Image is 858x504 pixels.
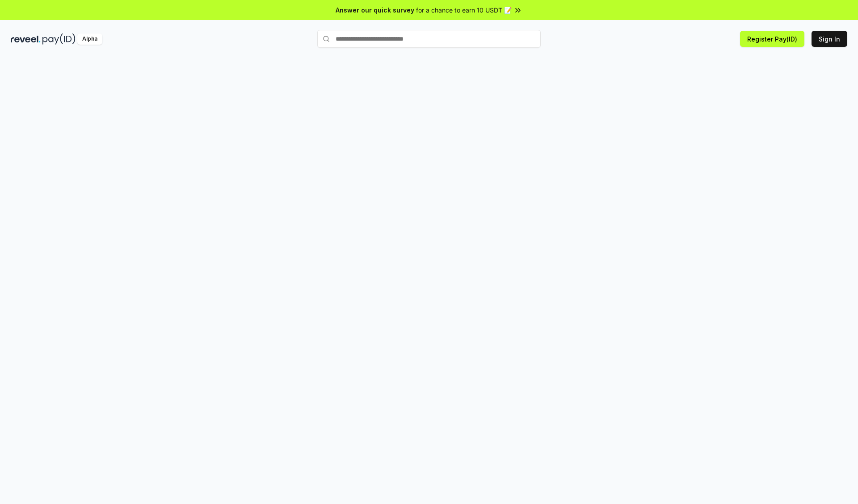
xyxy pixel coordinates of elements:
span: Answer our quick survey [336,5,414,15]
div: Alpha [77,33,102,45]
button: Register Pay(ID) [740,31,804,47]
button: Sign In [812,31,847,47]
span: for a chance to earn 10 USDT 📝 [416,5,512,15]
img: reveel_dark [11,33,41,45]
img: pay_id [42,33,76,45]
